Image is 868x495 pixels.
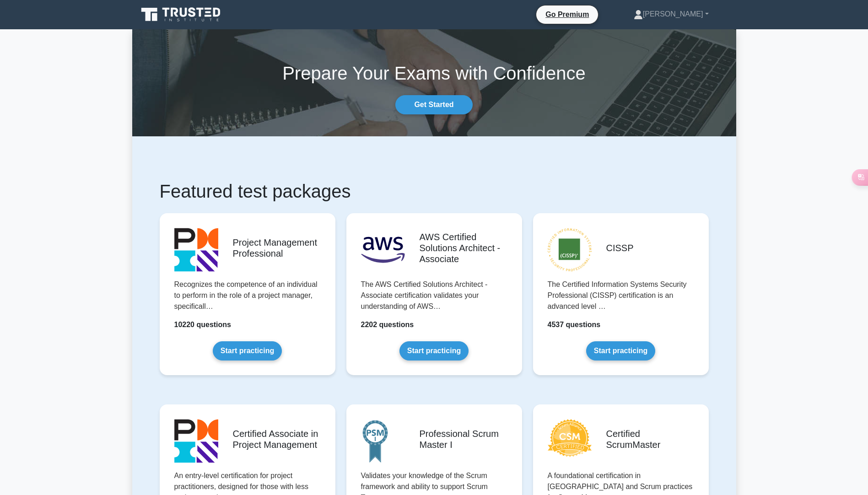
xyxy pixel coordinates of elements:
a: [PERSON_NAME] [612,5,731,23]
a: Start practicing [213,341,282,360]
h1: Prepare Your Exams with Confidence [132,62,736,84]
h1: Featured test packages [160,180,709,202]
a: Start practicing [586,341,655,360]
a: Start practicing [399,341,469,360]
a: Go Premium [540,9,594,20]
a: Get Started [395,95,472,114]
